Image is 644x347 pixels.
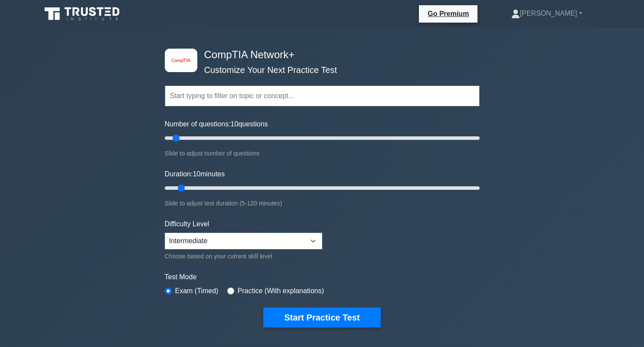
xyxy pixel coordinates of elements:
[263,307,380,327] button: Start Practice Test
[175,286,219,296] label: Exam (Timed)
[165,219,209,229] label: Difficulty Level
[165,148,480,159] div: Slide to adjust number of questions
[231,120,239,128] span: 10
[201,49,437,61] h4: CompTIA Network+
[238,286,324,296] label: Practice (With explanations)
[193,170,200,178] span: 10
[165,198,480,208] div: Slide to adjust test duration (5-120 minutes)
[422,8,474,19] a: Go Premium
[490,5,603,22] a: [PERSON_NAME]
[165,251,322,261] div: Choose based on your current skill level
[165,119,268,129] label: Number of questions: questions
[165,169,225,179] label: Duration: minutes
[165,272,480,282] label: Test Mode
[165,86,480,106] input: Start typing to filter on topic or concept...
